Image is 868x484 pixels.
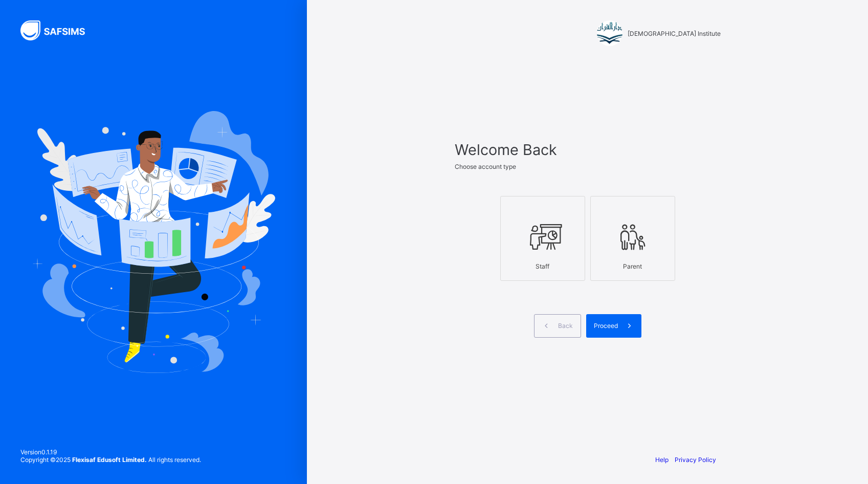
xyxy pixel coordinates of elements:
[596,257,670,275] div: Parent
[675,456,716,464] a: Privacy Policy
[655,456,669,464] a: Help
[594,322,618,329] span: Proceed
[628,30,721,37] span: [DEMOGRAPHIC_DATA] Institute
[72,456,147,464] strong: Flexisaf Edusoft Limited.
[455,163,516,170] span: Choose account type
[20,448,201,456] span: Version 0.1.19
[506,257,580,275] div: Staff
[20,456,201,464] span: Copyright © 2025 All rights reserved.
[558,322,573,329] span: Back
[455,141,721,159] span: Welcome Back
[20,20,97,40] img: SAFSIMS Logo
[32,111,275,373] img: Hero Image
